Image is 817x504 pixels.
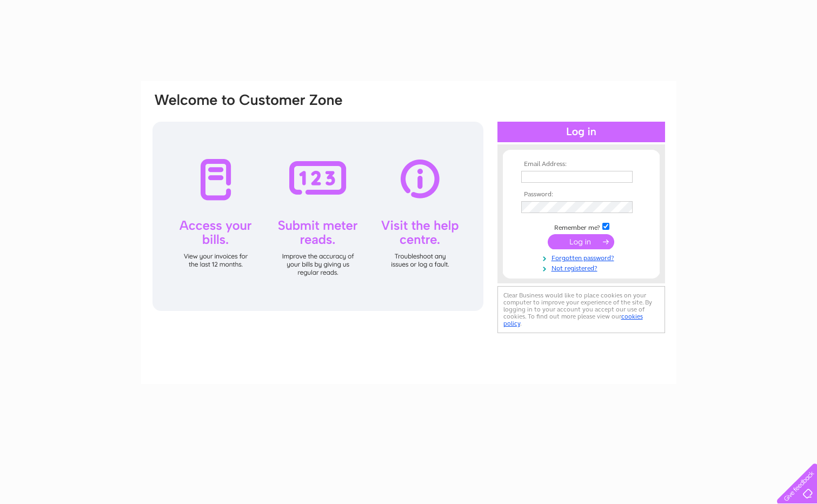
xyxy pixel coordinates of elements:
[519,191,644,198] th: Password:
[519,161,644,168] th: Email Address:
[519,221,644,232] td: Remember me?
[521,262,644,273] a: Not registered?
[497,286,665,333] div: Clear Business would like to place cookies on your computer to improve your experience of the sit...
[521,252,644,262] a: Forgotten password?
[503,313,643,327] a: cookies policy
[548,234,614,249] input: Submit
